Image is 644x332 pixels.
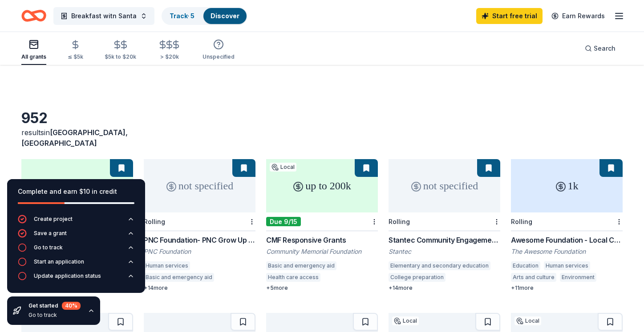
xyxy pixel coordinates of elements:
[203,53,235,60] div: Unspecified
[170,12,194,20] a: Track· 5
[544,261,590,270] div: Human services
[389,284,500,292] div: + 14 more
[266,247,378,256] div: Community Memorial Foundation
[266,273,320,282] div: Health care access
[18,215,134,229] button: Create project
[266,261,336,270] div: Basic and emergency aid
[270,163,296,172] div: Local
[578,40,623,57] button: Search
[68,36,83,65] button: ≤ $5k
[34,230,67,237] div: Save a grant
[21,53,46,60] div: All grants
[560,273,596,282] div: Environment
[68,53,83,60] div: ≤ $5k
[389,159,500,212] div: not specified
[389,261,490,270] div: Elementary and secondary education
[511,218,532,225] div: Rolling
[594,43,616,54] span: Search
[546,8,610,24] a: Earn Rewards
[266,235,378,245] div: CMF Responsive Grants
[71,11,137,21] span: Breakfast witn Santa
[144,159,255,212] div: not specified
[34,272,101,280] div: Update application status
[34,258,84,265] div: Start an application
[21,109,133,127] div: 952
[511,159,623,212] div: 1k
[392,316,419,325] div: Local
[203,36,235,65] button: Unspecified
[105,36,136,65] button: $5k to $20k
[34,244,63,251] div: Go to track
[211,12,239,20] a: Discover
[266,159,378,212] div: up to 200k
[511,235,623,245] div: Awesome Foundation - Local Chapter Grants
[266,159,378,292] a: up to 200kLocalDue 9/15CMF Responsive GrantsCommunity Memorial FoundationBasic and emergency aidH...
[21,159,133,212] div: up to 50k
[514,316,541,325] div: Local
[18,243,134,257] button: Go to track
[511,159,623,292] a: 1kRollingAwesome Foundation - Local Chapter GrantsThe Awesome FoundationEducationHuman servicesAr...
[389,247,500,256] div: Stantec
[144,235,255,245] div: PNC Foundation- PNC Grow Up Great
[389,273,446,282] div: College preparation
[266,284,378,292] div: + 5 more
[21,159,133,292] a: up to 50kRolling[PERSON_NAME] Foundation Small Grants ProgramThe [PERSON_NAME] and [PERSON_NAME] ...
[18,257,134,272] button: Start an application
[144,247,255,256] div: PNC Foundation
[62,302,81,310] div: 40 %
[21,128,128,148] span: in
[389,159,500,292] a: not specifiedRollingStantec Community Engagement GrantStantecElementary and secondary educationCo...
[476,8,543,24] a: Start free trial
[158,53,181,60] div: > $20k
[21,36,46,65] button: All grants
[162,7,247,25] button: Track· 5Discover
[511,247,623,256] div: The Awesome Foundation
[18,229,134,243] button: Save a grant
[18,272,134,286] button: Update application status
[144,159,255,292] a: not specifiedRollingPNC Foundation- PNC Grow Up GreatPNC FoundationHuman servicesBasic and emerge...
[511,284,623,292] div: + 11 more
[21,128,128,148] span: [GEOGRAPHIC_DATA], [GEOGRAPHIC_DATA]
[144,273,214,282] div: Basic and emergency aid
[144,261,190,270] div: Human services
[53,7,154,25] button: Breakfast witn Santa
[28,312,81,319] div: Go to track
[21,5,46,26] a: Home
[34,216,73,223] div: Create project
[144,284,255,292] div: + 14 more
[511,273,556,282] div: Arts and culture
[266,217,301,226] div: Due 9/15
[18,186,134,197] div: Complete and earn $10 in credit
[389,218,410,225] div: Rolling
[144,218,165,225] div: Rolling
[28,302,81,310] div: Get started
[511,261,540,270] div: Education
[389,235,500,245] div: Stantec Community Engagement Grant
[158,36,181,65] button: > $20k
[105,53,136,60] div: $5k to $20k
[21,127,133,148] div: results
